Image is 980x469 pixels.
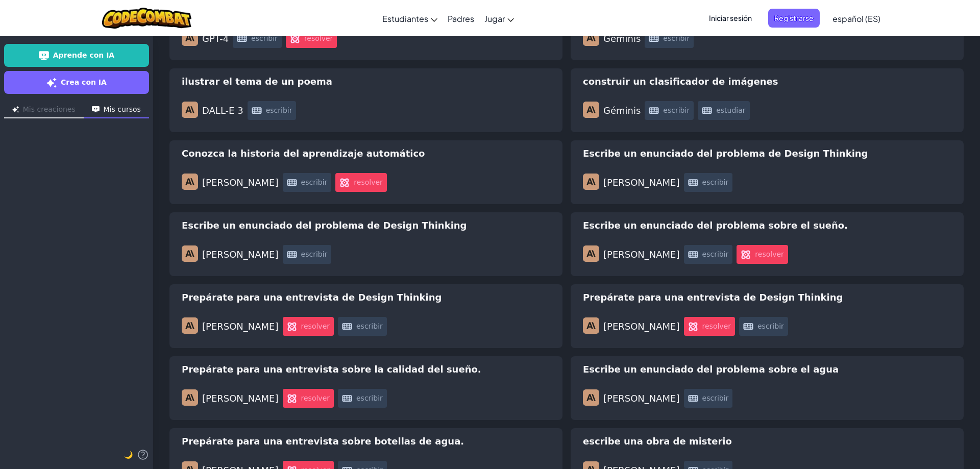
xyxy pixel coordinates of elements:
font: [PERSON_NAME] [202,393,279,404]
font: resolver [702,322,731,330]
font: Aprende con IA [53,51,114,59]
font: DALL-E 3 [202,105,243,116]
font: escribir [301,178,328,186]
font: Mis cursos [104,105,141,113]
font: Escribe un enunciado del problema de Design Thinking [182,220,467,231]
a: español (ES) [827,5,886,32]
font: escribir [356,322,383,330]
img: Logotipo de CodeCombat [102,8,191,29]
font: escribir [702,178,729,186]
font: Crea con IA [61,78,107,86]
button: Iniciar sesión [703,9,758,28]
font: resolver [301,322,330,330]
font: Escribe un enunciado del problema sobre el sueño. [583,220,848,231]
img: Claude [182,174,198,190]
img: Claude [182,102,198,118]
a: Padres [443,5,479,32]
a: Aprende con IA [4,44,149,67]
font: 🌙 [124,451,133,459]
font: Escribe un enunciado del problema de Design Thinking [583,148,868,159]
font: Géminis [603,33,641,44]
a: Crea con IA [4,71,149,94]
font: resolver [304,34,333,42]
font: [PERSON_NAME] [603,393,680,404]
font: Prepárate para una entrevista sobre botellas de agua. [182,436,464,447]
font: estudiar [716,106,745,114]
img: Claude [583,30,599,46]
font: Prepárate para una entrevista sobre la calidad del sueño. [182,364,481,375]
font: español (ES) [832,13,880,24]
font: Padres [448,13,474,24]
font: escribir [663,106,690,114]
font: escribir [702,250,729,258]
font: escribir [251,34,278,42]
font: escribe una obra de misterio [583,436,732,447]
font: Iniciar sesión [709,13,752,22]
font: Prepárate para una entrevista de Design Thinking [182,292,442,303]
font: construir un clasificador de imágenes [583,76,778,87]
font: escribir [301,250,328,258]
font: escribir [702,394,729,402]
font: Géminis [603,105,641,116]
button: Registrarse [768,9,820,28]
font: [PERSON_NAME] [603,321,680,332]
font: Jugar [484,13,505,24]
font: Estudiantes [382,13,428,24]
img: Icono [46,78,57,88]
img: Claude [182,30,198,46]
img: Claude [583,174,599,190]
font: resolver [301,394,330,402]
img: Claude [583,102,599,118]
font: [PERSON_NAME] [603,249,680,260]
font: Registrarse [774,13,814,22]
font: escribir [266,106,292,114]
button: 🌙 [124,449,133,461]
img: Icono [12,106,19,113]
font: [PERSON_NAME] [202,321,279,332]
img: Icono [92,106,100,113]
a: Jugar [479,5,519,32]
button: Mis cursos [84,102,149,118]
img: Claude [583,245,599,262]
img: Claude [583,389,599,406]
font: resolver [354,178,382,186]
img: Claude [182,317,198,334]
font: [PERSON_NAME] [603,177,680,188]
font: Conozca la historia del aprendizaje automático [182,148,425,159]
button: Mis creaciones [4,102,84,118]
img: Icono [39,51,49,61]
font: resolver [755,250,783,258]
font: Escribe un enunciado del problema sobre el agua [583,364,839,375]
font: [PERSON_NAME] [202,177,279,188]
img: Claude [182,389,198,406]
font: ilustrar el tema de un poema [182,76,332,87]
font: [PERSON_NAME] [202,249,279,260]
a: Estudiantes [377,5,443,32]
font: Prepárate para una entrevista de Design Thinking [583,292,843,303]
img: Claude [583,317,599,334]
font: escribir [663,34,690,42]
font: escribir [356,394,383,402]
font: Mis creaciones [23,105,76,113]
img: Claude [182,245,198,262]
font: GPT-4 [202,33,229,44]
font: escribir [757,322,784,330]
